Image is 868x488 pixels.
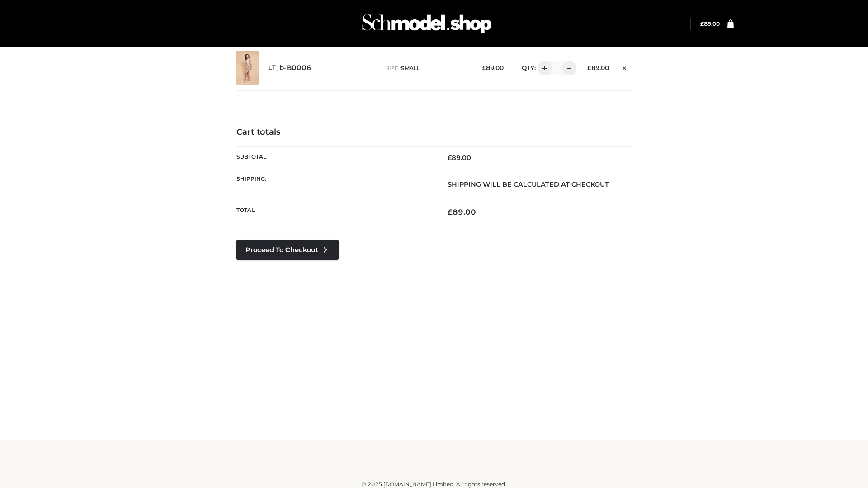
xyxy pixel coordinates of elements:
[448,207,476,216] bdi: 89.00
[236,51,259,85] img: LT_b-B0006 - SMALL
[700,20,720,27] bdi: 89.00
[448,207,453,216] span: £
[236,146,434,169] th: Subtotal
[268,64,311,72] a: LT_b-B0006
[448,154,471,162] bdi: 89.00
[700,20,720,27] a: £89.00
[448,154,452,162] span: £
[448,180,609,188] strong: Shipping will be calculated at checkout
[236,169,434,200] th: Shipping:
[482,64,504,71] bdi: 89.00
[587,64,609,71] bdi: 89.00
[587,64,591,71] span: £
[236,127,632,137] h4: Cart totals
[401,65,420,71] span: SMALL
[482,64,486,71] span: £
[359,6,495,42] img: Schmodel Admin 964
[386,64,468,72] p: size :
[236,240,339,260] a: Proceed to Checkout
[618,61,632,73] a: Remove this item
[236,200,434,224] th: Total
[513,61,573,75] div: QTY:
[700,20,704,27] span: £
